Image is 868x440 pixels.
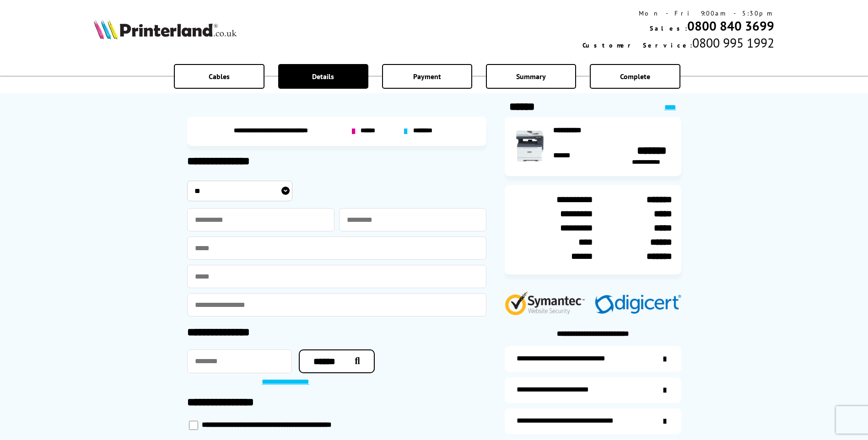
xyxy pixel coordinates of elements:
[505,408,681,434] a: additional-cables
[413,72,441,81] span: Payment
[650,24,687,32] span: Sales:
[312,72,334,81] span: Details
[505,377,681,403] a: items-arrive
[94,19,237,39] img: Printerland Logo
[620,72,650,81] span: Complete
[687,17,774,34] a: 0800 840 3699
[516,72,546,81] span: Summary
[582,41,692,49] span: Customer Service:
[505,346,681,372] a: additional-ink
[209,72,230,81] span: Cables
[692,34,774,51] span: 0800 995 1992
[582,9,774,17] div: Mon - Fri 9:00am - 5:30pm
